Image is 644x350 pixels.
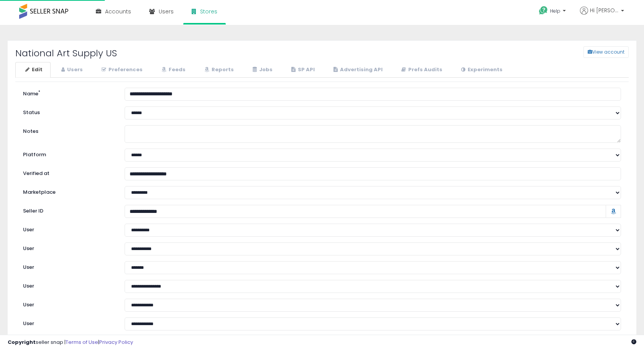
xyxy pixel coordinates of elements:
label: Marketplace [17,186,119,196]
a: Edit [15,62,51,78]
span: Stores [200,8,217,15]
label: Notes [17,125,119,135]
h2: National Art Supply US [10,48,270,58]
a: Experiments [451,62,511,78]
a: Prefs Audits [391,62,450,78]
label: User [17,242,119,252]
span: Users [159,8,174,15]
strong: Copyright [8,339,36,346]
span: Help [550,8,560,14]
a: Privacy Policy [99,339,133,346]
a: Reports [194,62,242,78]
a: Feeds [151,62,194,78]
div: seller snap | | [8,339,133,346]
i: Get Help [539,6,548,15]
a: Preferences [92,62,151,78]
label: Verified at [17,167,119,177]
label: User [17,224,119,234]
label: Name [17,88,119,98]
span: Hi [PERSON_NAME] [590,7,619,14]
label: Status [17,106,119,116]
label: User [17,299,119,309]
label: Platform [17,149,119,159]
label: User [17,261,119,271]
a: SP API [281,62,323,78]
label: Seller ID [17,205,119,215]
label: User [17,280,119,290]
label: User [17,317,119,327]
a: Hi [PERSON_NAME] [580,7,624,24]
span: Accounts [105,8,131,15]
button: View account [583,46,629,58]
a: Advertising API [324,62,391,78]
a: Jobs [243,62,281,78]
a: Users [51,62,91,78]
a: View account [578,46,589,58]
a: Terms of Use [66,339,98,346]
